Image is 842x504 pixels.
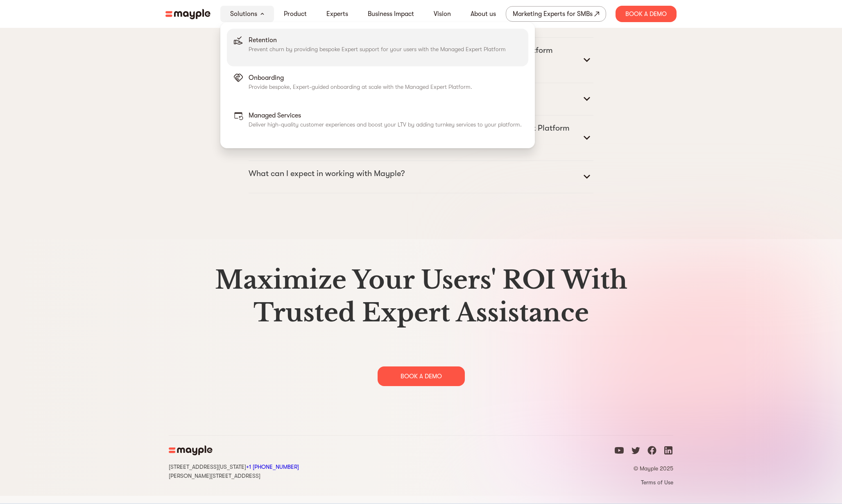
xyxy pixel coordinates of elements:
[506,6,606,22] a: Marketing Experts for SMBs
[249,111,522,120] p: Managed Services
[165,9,210,19] img: mayple-logo
[249,83,472,91] p: Provide bespoke, Expert-guided onboarding at scale with the Managed Expert Platform.
[227,104,528,142] a: Managed Services Deliver high-quality customer experiences and boost your LTV by adding turnkey s...
[230,9,257,19] a: Solutions
[169,462,299,480] div: [STREET_ADDRESS][US_STATE] [PERSON_NAME][STREET_ADDRESS]
[249,73,472,83] p: Onboarding
[326,9,348,19] a: Experts
[249,167,593,187] summary: What can I expect in working with Mayple?
[663,445,673,458] a: linkedin icon
[616,6,677,22] div: Book A Demo
[246,463,299,470] a: Call Mayple
[378,366,465,386] div: BOOK A DEMO
[434,9,451,19] a: Vision
[631,445,641,458] a: twitter icon
[227,29,528,66] a: Retention Prevent churn by providing bespoke Expert support for your users with the Managed Exper...
[249,167,405,180] p: What can I expect in working with Mayple?
[260,13,264,15] img: arrow-down
[471,9,496,19] a: About us
[284,9,307,19] a: Product
[614,465,673,472] p: © Mayple 2025
[494,239,842,496] img: gradient
[249,120,522,129] p: Deliver high-quality customer experiences and boost your LTV by adding turnkey services to your p...
[614,479,673,486] a: Terms of Use
[227,66,528,104] a: Onboarding Provide bespoke, Expert-guided onboarding at scale with the Managed Expert Platform.
[513,8,593,20] div: Marketing Experts for SMBs
[169,264,673,329] h2: Maximize Your Users' ROI With Trusted Expert Assistance
[614,445,624,458] a: youtube icon
[249,45,506,53] p: Prevent churn by providing bespoke Expert support for your users with the Managed Expert Platform
[249,35,506,45] p: Retention
[368,9,414,19] a: Business Impact
[647,445,657,458] a: facebook icon
[169,445,213,455] img: mayple-logo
